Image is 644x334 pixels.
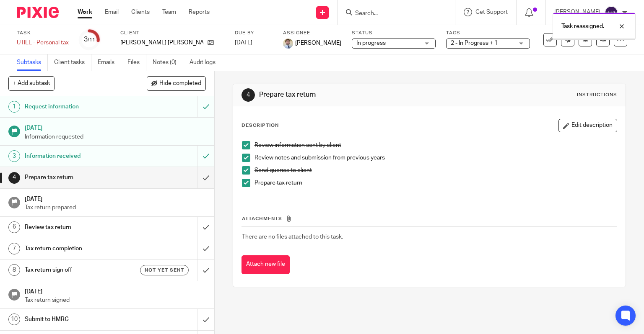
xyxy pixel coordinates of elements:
[283,39,293,49] img: 1693835698283.jfif
[88,38,95,42] small: /11
[8,221,20,233] div: 6
[254,154,617,162] p: Review notes and submission from previous years
[8,101,20,113] div: 1
[8,172,20,184] div: 4
[8,243,20,254] div: 7
[254,141,617,149] p: Review information sent by client
[127,54,146,71] a: Files
[189,8,210,16] a: Reports
[254,166,617,175] p: Send queries to client
[25,122,206,132] h1: [DATE]
[190,54,222,71] a: Audit logs
[25,285,206,296] h1: [DATE]
[25,171,134,184] h1: Prepare tax return
[8,150,20,162] div: 3
[8,264,20,276] div: 8
[283,30,341,36] label: Assignee
[98,54,121,71] a: Emails
[241,88,255,102] div: 4
[105,8,119,16] a: Email
[145,267,184,274] span: Not yet sent
[259,90,447,99] h1: Prepare tax return
[78,8,92,16] a: Work
[153,54,183,71] a: Notes (0)
[84,35,95,44] div: 3
[295,39,341,47] span: [PERSON_NAME]
[147,76,206,90] button: Hide completed
[120,39,203,47] p: [PERSON_NAME] [PERSON_NAME]
[25,133,206,141] p: Information requested
[451,40,498,46] span: 2 - In Progress + 1
[25,313,134,326] h1: Submit to HMRC
[17,54,48,71] a: Subtasks
[54,54,91,71] a: Client tasks
[241,122,279,129] p: Description
[25,100,134,113] h1: Request information
[8,313,20,325] div: 10
[25,193,206,203] h1: [DATE]
[558,119,617,132] button: Edit description
[25,264,134,276] h1: Tax return sign off
[131,8,150,16] a: Clients
[17,30,69,36] label: Task
[17,7,59,18] img: Pixie
[242,216,282,221] span: Attachments
[162,8,176,16] a: Team
[25,203,206,212] p: Tax return prepared
[242,234,343,240] span: There are no files attached to this task.
[605,6,618,19] img: svg%3E
[120,30,224,36] label: Client
[25,221,134,234] h1: Review tax return
[235,30,273,36] label: Due by
[25,150,134,162] h1: Information received
[254,179,617,187] p: Prepare tax return
[235,40,252,46] span: [DATE]
[25,296,206,304] p: Tax return signed
[577,92,617,98] div: Instructions
[8,76,55,90] button: + Add subtask
[241,255,290,274] button: Attach new file
[25,242,134,255] h1: Tax return completion
[356,40,386,46] span: In progress
[17,39,69,47] div: UTILE - Personal tax
[159,80,201,87] span: Hide completed
[561,22,604,31] p: Task reassigned.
